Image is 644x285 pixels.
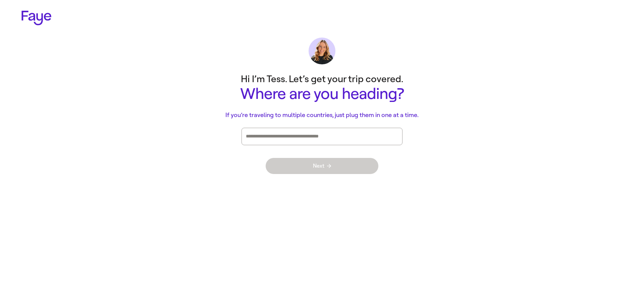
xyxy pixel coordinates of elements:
p: If you’re traveling to multiple countries, just plug them in one at a time. [188,111,456,120]
h1: Where are you heading? [188,85,456,103]
div: Press enter after you type each destination [246,128,398,145]
button: Next [266,158,378,174]
span: Next [313,163,331,169]
p: Hi I’m Tess. Let’s get your trip covered. [188,72,456,85]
